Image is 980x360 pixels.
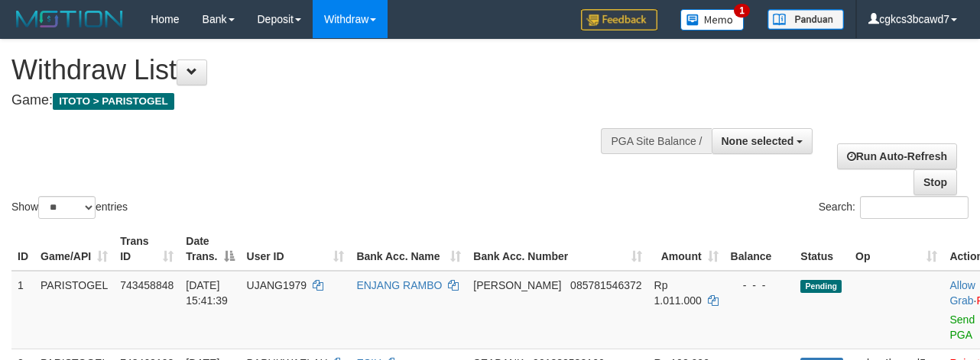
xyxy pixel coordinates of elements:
[949,313,975,341] a: Send PGA
[725,227,795,271] th: Balance
[949,279,975,307] a: Allow Grab
[34,227,114,271] th: Game/API: activate to sort column ascending
[11,93,638,108] h4: Game:
[11,196,128,219] label: Show entries
[570,279,641,291] span: Copy 085781546372 to clipboard
[794,227,849,271] th: Status
[180,227,240,271] th: Date Trans.: activate to sort column descending
[467,227,647,271] th: Bank Acc. Number: activate to sort column ascending
[114,227,180,271] th: Trans ID: activate to sort column ascending
[734,4,750,18] span: 1
[473,279,561,291] span: [PERSON_NAME]
[913,169,957,195] a: Stop
[34,271,114,349] td: PARISTOGEL
[11,271,34,349] td: 1
[654,279,702,307] span: Rp 1.011.000
[186,279,228,307] span: [DATE] 15:41:39
[680,9,745,31] img: Button%20Memo.svg
[11,8,128,31] img: MOTION_logo.png
[247,279,307,291] span: UJANG1979
[11,227,34,271] th: ID
[38,196,96,219] select: Showentries
[731,278,789,293] div: - - -
[860,196,969,219] input: Search:
[849,227,943,271] th: Op: activate to sort column ascending
[356,279,442,291] a: ENJANG RAMBO
[11,55,638,85] h1: Withdraw List
[648,227,725,271] th: Amount: activate to sort column ascending
[241,227,351,271] th: User ID: activate to sort column ascending
[581,9,657,31] img: Feedback.jpg
[837,143,957,169] a: Run Auto-Refresh
[819,196,969,219] label: Search:
[767,9,844,30] img: panduan.png
[949,279,976,307] span: ·
[601,128,711,154] div: PGA Site Balance /
[350,227,467,271] th: Bank Acc. Name: activate to sort column ascending
[120,279,174,291] span: 743458848
[722,135,794,147] span: None selected
[712,128,813,154] button: None selected
[800,280,842,293] span: Pending
[53,93,174,110] span: ITOTO > PARISTOGEL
